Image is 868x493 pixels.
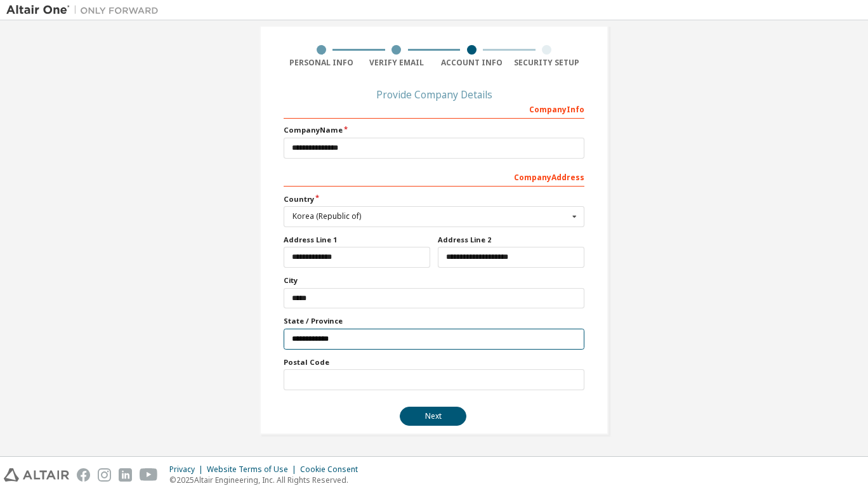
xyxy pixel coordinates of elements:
img: youtube.svg [140,468,158,482]
div: Account Info [434,58,510,68]
div: Website Terms of Use [207,464,300,475]
img: facebook.svg [77,468,90,482]
label: State / Province [284,316,584,326]
label: Postal Code [284,357,584,367]
div: Cookie Consent [300,464,365,475]
div: Verify Email [359,58,435,68]
label: Company Name [284,125,584,135]
div: Company Info [284,98,584,119]
div: Personal Info [284,58,359,68]
div: Company Address [284,166,584,187]
img: linkedin.svg [119,468,132,482]
div: Privacy [169,464,207,475]
div: Korea (Republic of) [293,213,569,220]
img: instagram.svg [98,468,111,482]
img: altair_logo.svg [4,468,69,482]
button: Next [400,407,466,426]
div: Security Setup [510,58,585,68]
img: Altair One [6,4,165,16]
label: Country [284,194,584,204]
label: City [284,275,584,286]
label: Address Line 1 [284,235,430,245]
label: Address Line 2 [438,235,584,245]
p: © 2025 Altair Engineering, Inc. All Rights Reserved. [169,475,365,485]
div: Provide Company Details [284,91,584,98]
